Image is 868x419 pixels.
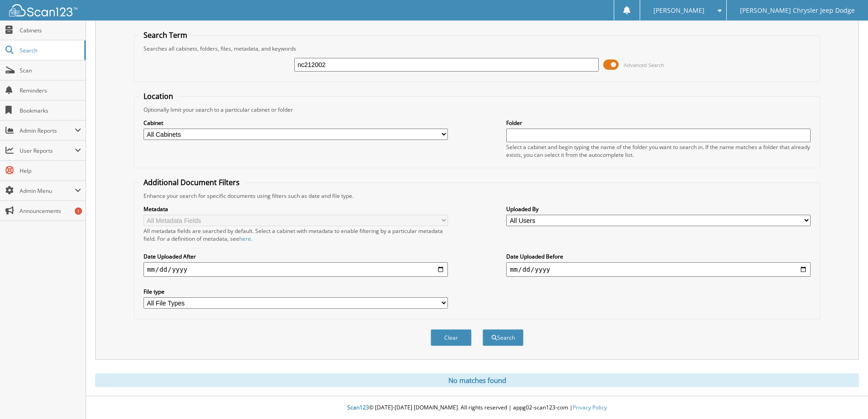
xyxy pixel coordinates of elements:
span: Admin Menu [20,187,75,195]
legend: Search Term [139,30,192,40]
a: here [239,235,251,243]
label: Folder [506,119,811,127]
div: 1 [75,207,82,215]
img: scan123-logo-white.svg [9,4,77,16]
label: Cabinet [144,119,448,127]
span: Search [20,47,80,54]
label: File type [144,288,448,295]
span: Reminders [20,87,81,94]
div: Select a cabinet and begin typing the name of the folder you want to search in. If the name match... [506,143,811,159]
span: [PERSON_NAME] Chrysler Jeep Dodge [740,8,855,13]
span: Advanced Search [624,62,664,68]
span: Cabinets [20,26,81,34]
span: Help [20,167,81,175]
span: Bookmarks [20,107,81,114]
div: Optionally limit your search to a particular cabinet or folder [139,106,815,114]
span: User Reports [20,147,75,155]
input: start [144,262,448,277]
label: Date Uploaded Before [506,253,811,260]
div: Searches all cabinets, folders, files, metadata, and keywords [139,45,815,52]
label: Metadata [144,205,448,213]
a: Privacy Policy [573,403,607,411]
div: © [DATE]-[DATE] [DOMAIN_NAME]. All rights reserved | appg02-scan123-com | [86,397,868,419]
div: All metadata fields are searched by default. Select a cabinet with metadata to enable filtering b... [144,227,448,243]
span: Scan [20,67,81,74]
span: [PERSON_NAME] [653,8,704,13]
legend: Location [139,91,178,101]
span: Scan123 [347,403,369,411]
div: No matches found [95,373,859,387]
button: Clear [431,329,472,346]
label: Date Uploaded After [144,253,448,260]
input: end [506,262,811,277]
iframe: Chat Widget [822,375,868,419]
span: Admin Reports [20,127,75,134]
label: Uploaded By [506,205,811,213]
legend: Additional Document Filters [139,177,244,187]
button: Search [483,329,524,346]
span: Announcements [20,207,81,215]
div: Enhance your search for specific documents using filters such as date and file type. [139,192,815,200]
